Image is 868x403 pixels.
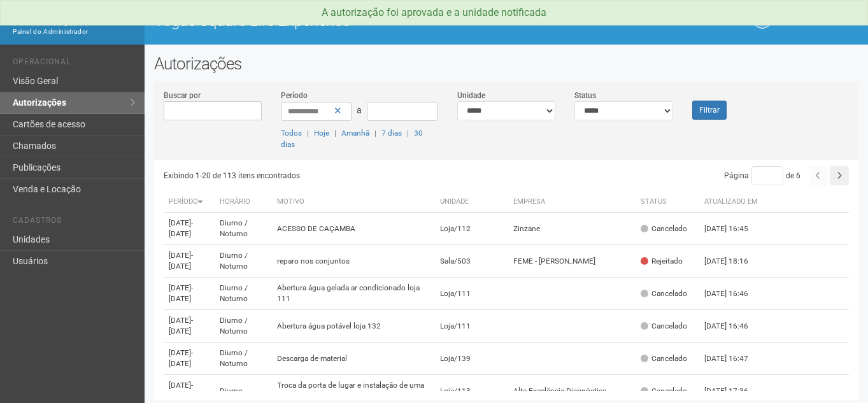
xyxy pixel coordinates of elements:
a: Amanhã [341,129,369,138]
button: Filtrar [692,101,727,120]
td: FEME - [PERSON_NAME] [508,245,636,278]
th: Horário [215,192,272,213]
th: Unidade [435,192,508,213]
div: Cancelado [641,223,687,234]
td: Descarga de material [272,343,435,375]
label: Unidade [457,90,485,101]
th: Motivo [272,192,435,213]
div: Exibindo 1-20 de 113 itens encontrados [164,166,509,185]
td: [DATE] 16:46 [699,310,769,343]
td: Loja/112 [435,213,508,245]
span: a [357,105,362,115]
td: [DATE] 16:45 [699,213,769,245]
label: Buscar por [164,90,201,101]
div: Painel do Administrador [13,26,135,38]
td: [DATE] [164,343,215,375]
span: Página de 6 [724,171,800,180]
td: [DATE] [164,245,215,278]
td: Diurno / Noturno [215,213,272,245]
td: ACESSO DE CAÇAMBA [272,213,435,245]
td: reparo nos conjuntos [272,245,435,278]
h1: Vogue Square Life Experience [154,13,497,29]
div: Rejeitado [641,256,683,267]
th: Empresa [508,192,636,213]
a: 7 dias [381,129,402,138]
td: Loja/111 [435,310,508,343]
a: Hoje [314,129,329,138]
td: Diurno / Noturno [215,310,272,343]
td: [DATE] [164,278,215,310]
li: Cadastros [13,216,135,229]
a: Todos [281,129,302,138]
td: Loja/111 [435,278,508,310]
div: Cancelado [641,353,687,364]
h2: Autorizações [154,54,858,73]
div: Cancelado [641,321,687,332]
td: Diurno / Noturno [215,245,272,278]
th: Status [636,192,699,213]
td: Diurno / Noturno [215,278,272,310]
td: [DATE] 16:47 [699,343,769,375]
label: Período [281,90,308,101]
span: | [374,129,376,138]
label: Status [574,90,596,101]
td: Diurno / Noturno [215,343,272,375]
span: | [407,129,409,138]
span: | [307,129,309,138]
th: Período [164,192,215,213]
td: Sala/503 [435,245,508,278]
td: [DATE] [164,310,215,343]
td: [DATE] [164,213,215,245]
td: Abertura água gelada ar condicionado loja 111 [272,278,435,310]
div: Cancelado [641,288,687,299]
td: Abertura água potável loja 132 [272,310,435,343]
td: Loja/139 [435,343,508,375]
div: Cancelado [641,386,687,397]
li: Operacional [13,57,135,71]
td: Zinzane [508,213,636,245]
span: | [334,129,336,138]
td: [DATE] 18:16 [699,245,769,278]
td: [DATE] 16:46 [699,278,769,310]
th: Atualizado em [699,192,769,213]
